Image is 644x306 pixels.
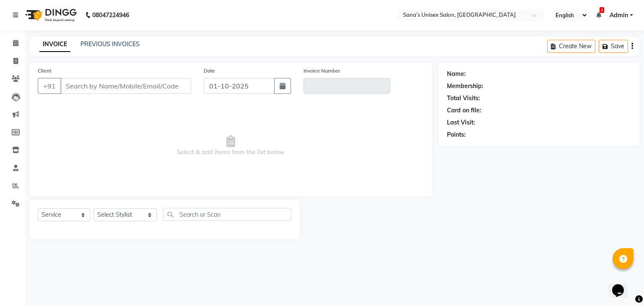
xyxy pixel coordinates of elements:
input: Search or Scan [163,208,292,221]
div: Name: [447,70,466,78]
div: Points: [447,130,466,139]
iframe: chat widget [609,272,636,298]
label: Client [38,67,51,75]
a: 2 [596,11,601,19]
button: +91 [38,78,61,94]
a: PREVIOUS INVOICES [80,40,140,48]
button: Save [599,40,628,53]
label: Date [204,67,215,75]
img: logo [21,3,79,27]
input: Search by Name/Mobile/Email/Code [60,78,191,94]
div: Membership: [447,82,483,91]
div: Last Visit: [447,118,475,127]
div: Card on file: [447,106,481,115]
b: 08047224946 [92,3,129,27]
span: Admin [610,11,628,20]
span: 2 [600,7,604,13]
label: Invoice Number [304,67,340,75]
a: INVOICE [39,37,70,52]
div: Total Visits: [447,94,480,103]
button: Create New [547,40,595,53]
span: Select & add items from the list below [38,104,424,188]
